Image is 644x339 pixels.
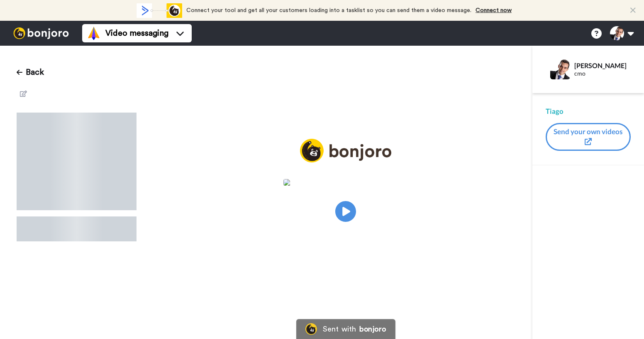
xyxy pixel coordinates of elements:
span: Video messaging [105,27,168,39]
img: vm-color.svg [87,27,100,40]
div: Tiago [546,106,631,116]
div: Sent with [323,325,356,333]
div: [PERSON_NAME] [574,61,630,69]
img: Profile Image [550,59,570,79]
img: logo_full.png [300,139,391,162]
span: Connect your tool and get all your customers loading into a tasklist so you can send them a video... [186,7,471,13]
a: Bonjoro LogoSent withbonjoro [296,319,395,339]
button: Send your own videos [546,123,631,151]
button: Back [17,62,44,82]
img: 74884c66-7949-494a-8108-a2788cb1112e.jpg [283,179,408,186]
div: bonjoro [359,325,386,333]
img: Bonjoro Logo [305,323,317,335]
div: animation [137,3,182,18]
div: cmo [574,70,630,77]
img: bj-logo-header-white.svg [10,27,72,39]
a: Connect now [476,7,512,13]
